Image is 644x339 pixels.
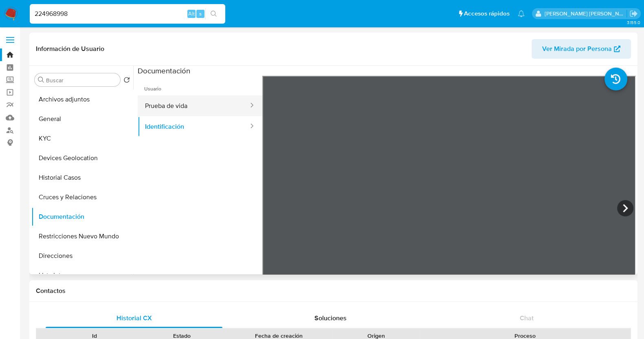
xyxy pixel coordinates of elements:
[518,10,525,17] a: Notificaciones
[188,10,195,18] span: Alt
[36,287,631,295] h1: Contactos
[46,77,117,84] input: Buscar
[31,148,133,168] button: Devices Geolocation
[545,10,627,18] p: baltazar.cabreradupeyron@mercadolibre.com.mx
[31,187,133,207] button: Cruces y Relaciones
[314,313,347,323] span: Soluciones
[36,45,104,53] h1: Información de Usuario
[31,90,133,109] button: Archivos adjuntos
[629,9,638,18] a: Salir
[31,246,133,266] button: Direcciones
[30,9,225,19] input: Buscar usuario o caso...
[116,313,152,323] span: Historial CX
[31,227,133,246] button: Restricciones Nuevo Mundo
[464,9,510,18] span: Accesos rápidos
[31,266,133,285] button: Lista Interna
[31,168,133,187] button: Historial Casos
[123,77,130,86] button: Volver al orden por defecto
[205,8,222,20] button: search-icon
[542,39,612,59] span: Ver Mirada por Persona
[532,39,631,59] button: Ver Mirada por Persona
[31,129,133,148] button: KYC
[520,313,534,323] span: Chat
[31,109,133,129] button: General
[199,10,202,18] span: s
[31,207,133,227] button: Documentación
[38,77,44,83] button: Buscar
